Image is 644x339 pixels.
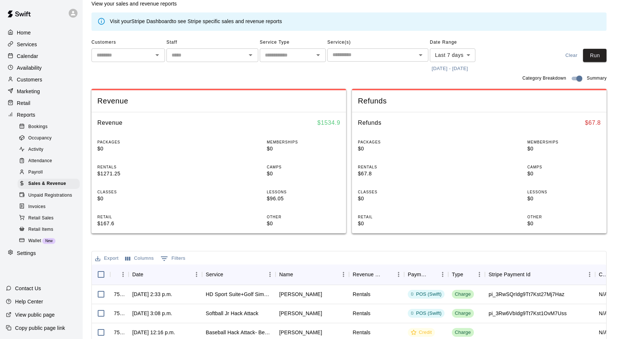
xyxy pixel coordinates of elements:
[527,145,601,153] p: $0
[448,264,485,285] div: Type
[260,37,326,48] span: Service Type
[527,139,601,145] p: MEMBERSHIPS
[206,291,272,298] div: HD Sport Suite+Golf Simulator- Private Room
[114,310,125,317] div: 755831
[313,50,323,60] button: Open
[114,329,125,336] div: 755549
[18,225,80,235] div: Retail Items
[91,37,165,48] span: Customers
[6,51,77,62] div: Calendar
[28,157,52,165] span: Attendance
[474,269,485,280] button: Menu
[202,264,276,285] div: Service
[97,96,340,106] span: Revenue
[18,190,83,201] a: Unpaid Registrations
[42,239,55,243] span: New
[560,49,583,62] button: Clear
[18,121,83,132] a: Bookings
[110,264,129,285] div: InvoiceId
[132,310,172,317] div: Aug 14, 2025, 3:08 p.m.
[485,264,595,285] div: Stripe Payment Id
[265,269,276,280] button: Menu
[18,132,83,144] a: Occupancy
[6,98,77,109] div: Retail
[276,264,349,285] div: Name
[327,37,428,48] span: Service(s)
[279,310,322,317] div: Christine Rennie
[18,156,80,166] div: Attendance
[132,264,143,285] div: Date
[6,248,77,259] a: Settings
[97,164,171,170] p: RENTALS
[527,220,601,227] p: $0
[455,291,471,298] div: Charge
[437,269,448,280] button: Menu
[6,27,77,38] a: Home
[358,139,431,145] p: PACKAGES
[599,264,611,285] div: Coupon
[18,156,83,167] a: Attendance
[97,220,171,227] p: $167.6
[527,164,601,170] p: CAMPS
[18,145,80,155] div: Activity
[430,63,470,74] button: [DATE] - [DATE]
[28,146,43,153] span: Activity
[599,310,608,317] div: N/A
[353,291,371,298] div: Rentals
[455,310,471,317] div: Charge
[18,235,83,247] a: WalletNew
[18,236,80,246] div: WalletNew
[6,86,77,97] a: Marketing
[527,214,601,220] p: OTHER
[411,310,442,317] div: POS (Swift)
[17,76,42,83] p: Customers
[393,269,404,280] button: Menu
[527,189,601,195] p: LESSONS
[206,329,272,336] div: Baseball Hack Attack- Best for 14u +
[15,311,55,318] p: View public page
[123,253,156,264] button: Select columns
[427,269,437,280] button: Sort
[293,269,303,280] button: Sort
[522,75,566,82] span: Category Breakdown
[152,50,162,60] button: Open
[267,220,340,227] p: $0
[97,195,171,203] p: $0
[15,324,65,332] p: Copy public page link
[159,253,187,265] button: Show filters
[110,18,282,26] div: Visit your to see Stripe specific sales and revenue reports
[353,310,371,317] div: Rentals
[118,269,129,280] button: Menu
[6,109,77,120] div: Reports
[17,249,36,257] p: Settings
[18,201,83,212] a: Invoices
[18,190,80,201] div: Unpaid Registrations
[353,264,383,285] div: Revenue Category
[97,118,123,128] h6: Revenue
[527,170,601,178] p: $0
[6,74,77,85] div: Customers
[97,189,171,195] p: CLASSES
[17,29,31,36] p: Home
[18,224,83,235] a: Retail Items
[267,145,340,153] p: $0
[18,133,80,143] div: Occupancy
[114,291,125,298] div: 757505
[6,62,77,73] div: Availability
[17,52,38,60] p: Calendar
[97,214,171,220] p: RETAIL
[28,192,72,199] span: Unpaid Registrations
[245,50,256,60] button: Open
[584,269,595,280] button: Menu
[408,264,427,285] div: Payment Method
[28,123,48,131] span: Bookings
[28,203,46,211] span: Invoices
[358,189,431,195] p: CLASSES
[18,144,83,156] a: Activity
[6,39,77,50] a: Services
[489,310,567,317] div: pi_3Rw6VbIdg9Tt7Kst1OvM7Uss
